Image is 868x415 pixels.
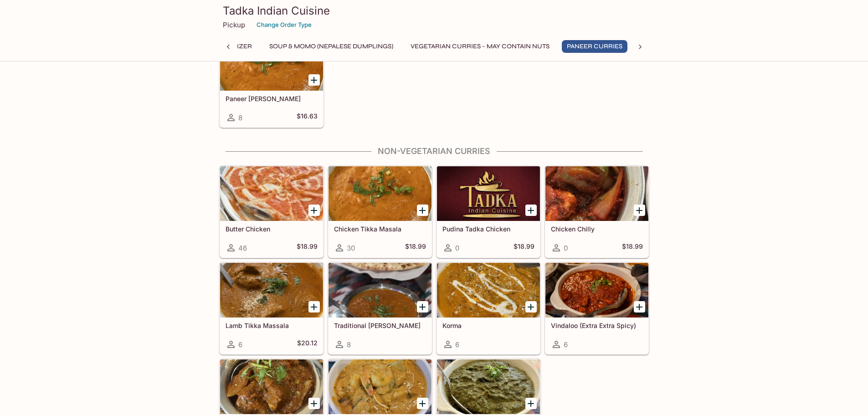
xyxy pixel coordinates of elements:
[442,225,534,233] h5: Pudina Tadka Chicken
[297,339,318,350] h5: $20.12
[226,322,318,329] h5: Lamb Tikka Massala
[226,95,318,102] h5: Paneer [PERSON_NAME]
[219,146,649,156] h4: Non-Vegetarian Curries
[406,40,555,53] button: Vegetarian Curries - may contain nuts
[634,301,645,313] button: Add Vindaloo (Extra Extra Spicy)
[545,166,648,221] div: Chicken Chilly
[329,166,431,221] div: Chicken Tikka Masala
[405,242,426,253] h5: $18.99
[308,301,320,313] button: Add Lamb Tikka Massala
[334,225,426,233] h5: Chicken Tikka Masala
[308,74,320,86] button: Add Paneer Tikka Masala
[328,166,432,258] a: Chicken Tikka Masala30$18.99
[328,262,432,354] a: Traditional [PERSON_NAME]8
[417,398,428,409] button: Add Goan Coconut
[264,40,398,53] button: Soup & Momo (Nepalese Dumplings)
[437,359,540,414] div: Tadka Saag
[514,242,534,253] h5: $18.99
[297,112,318,123] h5: $16.63
[329,263,431,318] div: Traditional Curry
[238,340,242,349] span: 6
[220,36,324,128] a: Paneer [PERSON_NAME]8$16.63
[238,113,242,122] span: 8
[525,205,537,216] button: Add Pudina Tadka Chicken
[545,166,649,258] a: Chicken Chilly0$18.99
[220,36,323,91] div: Paneer Tikka Masala
[220,262,324,354] a: Lamb Tikka Massala6$20.12
[223,4,646,18] h3: Tadka Indian Cuisine
[634,205,645,216] button: Add Chicken Chilly
[220,166,323,221] div: Butter Chicken
[525,398,537,409] button: Add Tadka Saag
[455,244,459,252] span: 0
[455,340,459,349] span: 6
[562,40,627,53] button: Paneer Curries
[417,205,428,216] button: Add Chicken Tikka Masala
[223,20,245,29] p: Pickup
[417,301,428,313] button: Add Traditional Curry
[347,340,351,349] span: 8
[238,244,247,252] span: 46
[226,225,318,233] h5: Butter Chicken
[220,263,323,318] div: Lamb Tikka Massala
[252,18,316,32] button: Change Order Type
[551,322,643,329] h5: Vindaloo (Extra Extra Spicy)
[545,262,649,354] a: Vindaloo (Extra Extra Spicy)6
[437,166,540,258] a: Pudina Tadka Chicken0$18.99
[442,322,534,329] h5: Korma
[308,205,320,216] button: Add Butter Chicken
[437,262,540,354] a: Korma6
[347,244,355,252] span: 30
[297,242,318,253] h5: $18.99
[308,398,320,409] button: Add Kadai
[220,359,323,414] div: Kadai
[329,359,431,414] div: Goan Coconut
[525,301,537,313] button: Add Korma
[334,322,426,329] h5: Traditional [PERSON_NAME]
[437,166,540,221] div: Pudina Tadka Chicken
[220,166,324,258] a: Butter Chicken46$18.99
[564,340,568,349] span: 6
[437,263,540,318] div: Korma
[564,244,568,252] span: 0
[545,263,648,318] div: Vindaloo (Extra Extra Spicy)
[622,242,643,253] h5: $18.99
[551,225,643,233] h5: Chicken Chilly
